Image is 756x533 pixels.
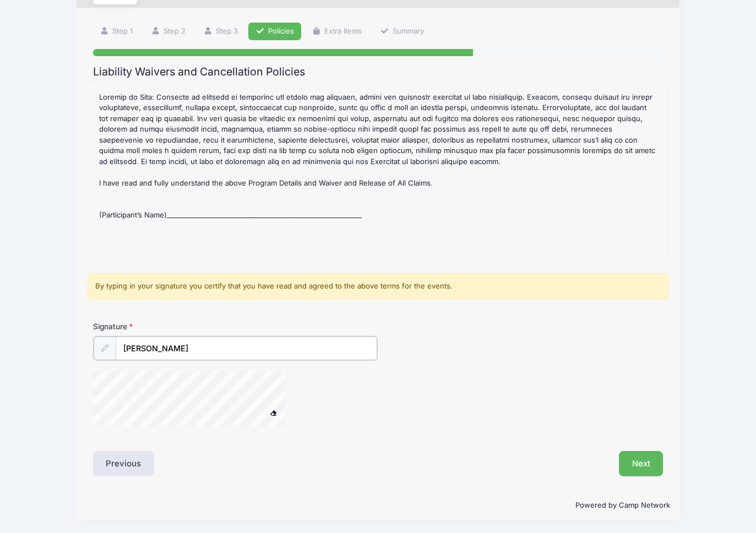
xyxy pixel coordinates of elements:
button: Previous [93,451,155,476]
a: Extra Items [305,23,369,41]
p: Powered by Camp Network [86,500,671,511]
a: Step 3 [196,23,245,41]
a: Policies [248,23,301,41]
div: : CANCELLATION/REFUND POLICY MOMENTUM SWIM has formed a firm NO REFUND POLICY concerning swimming... [94,88,662,253]
a: Step 1 [93,23,140,41]
h2: Liability Waivers and Cancellation Policies [93,66,663,78]
button: Next [619,451,663,476]
label: Signature [93,321,236,332]
div: By typing in your signature you certify that you have read and agreed to the above terms for the ... [88,273,668,300]
input: Enter first and last name [116,336,378,360]
a: Summary [373,23,431,41]
a: Step 2 [144,23,193,41]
